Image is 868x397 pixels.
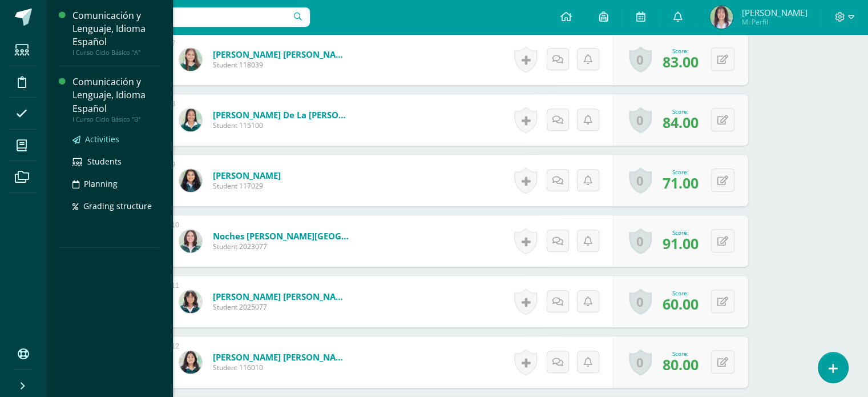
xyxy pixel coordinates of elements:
[213,170,281,181] a: [PERSON_NAME]
[213,60,350,70] span: Student 118039
[213,351,350,363] a: [PERSON_NAME] [PERSON_NAME]
[84,178,118,189] span: Planning
[179,48,202,71] img: 2ceeeeeac689e679d6fe2c120338d5c2.png
[710,6,733,29] img: f3b1493ed436830fdf56a417e31bb5df.png
[663,107,699,115] div: Score:
[179,230,202,252] img: cf122310391f7a928a40645edd7e1f45.png
[663,47,699,55] div: Score:
[179,169,202,192] img: f80adf85d64e295c3607742a5ce69bdd.png
[85,134,119,145] span: Activities
[663,350,699,358] div: Score:
[213,181,281,191] span: Student 117029
[72,199,159,212] a: Grading structure
[72,75,159,123] a: Comunicación y Lenguaje, Idioma EspañolI Curso Ciclo Básico "B"
[213,109,350,121] a: [PERSON_NAME] De La [PERSON_NAME] [PERSON_NAME]
[213,121,350,130] span: Student 115100
[53,7,310,27] input: Search a user…
[629,46,652,73] a: 0
[663,168,699,176] div: Score:
[72,115,159,123] div: I Curso Ciclo Básico "B"
[72,133,159,146] a: Activities
[179,109,202,131] img: be577f796cacd2fac92512d18923a548.png
[179,290,202,313] img: cda35ebbbc3fc15a689c34158c72bffa.png
[629,167,652,194] a: 0
[72,155,159,168] a: Students
[663,355,699,374] span: 80.00
[741,7,807,18] span: [PERSON_NAME]
[72,177,159,190] a: Planning
[213,363,350,372] span: Student 116010
[213,230,350,242] a: Noches [PERSON_NAME][GEOGRAPHIC_DATA]
[663,173,699,193] span: 71.00
[72,9,159,49] div: Comunicación y Lenguaje, Idioma Español
[663,228,699,236] div: Score:
[663,52,699,71] span: 83.00
[72,75,159,115] div: Comunicación y Lenguaje, Idioma Español
[213,49,350,60] a: [PERSON_NAME] [PERSON_NAME]
[72,49,159,57] div: I Curso Ciclo Básico "A"
[629,288,652,315] a: 0
[663,113,699,132] span: 84.00
[213,242,350,251] span: Student 2023077
[741,17,807,27] span: Mi Perfil
[663,234,699,253] span: 91.00
[83,200,152,211] span: Grading structure
[213,302,350,312] span: Student 2025077
[663,294,699,314] span: 60.00
[87,156,122,167] span: Students
[629,349,652,375] a: 0
[179,351,202,374] img: df5704b5cc25d415cbb4c373d891c0de.png
[663,289,699,297] div: Score:
[629,228,652,254] a: 0
[72,9,159,57] a: Comunicación y Lenguaje, Idioma EspañolI Curso Ciclo Básico "A"
[213,291,350,302] a: [PERSON_NAME] [PERSON_NAME]
[629,107,652,133] a: 0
